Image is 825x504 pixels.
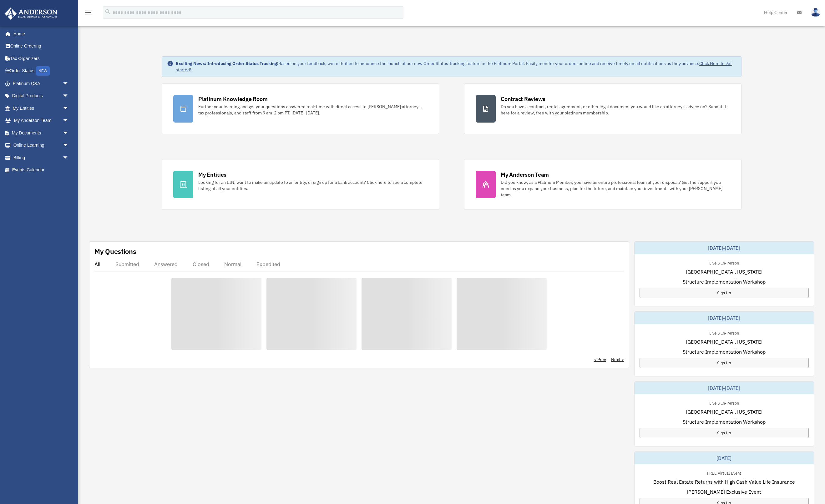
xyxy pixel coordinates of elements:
a: Sign Up [640,288,809,298]
div: Based on your feedback, we're thrilled to announce the launch of our new Order Status Tracking fe... [176,60,736,73]
div: Do you have a contract, rental agreement, or other legal document you would like an attorney's ad... [501,103,730,116]
span: arrow_drop_down [63,77,75,90]
div: Platinum Knowledge Room [198,95,268,103]
span: Structure Implementation Workshop [683,278,766,285]
div: Answered [154,261,178,267]
a: Billingarrow_drop_down [4,151,78,164]
div: [DATE]-[DATE] [635,382,814,394]
span: arrow_drop_down [63,90,75,103]
i: menu [84,9,92,16]
div: My Questions [94,247,136,256]
div: [DATE]-[DATE] [635,242,814,254]
div: Further your learning and get your questions answered real-time with direct access to [PERSON_NAM... [198,103,428,116]
a: Next > [611,356,624,363]
a: < Prev [594,356,606,363]
div: Looking for an EIN, want to make an update to an entity, or sign up for a bank account? Click her... [198,179,428,192]
span: arrow_drop_down [63,139,75,152]
a: My Anderson Team Did you know, as a Platinum Member, you have an entire professional team at your... [464,159,741,210]
span: [PERSON_NAME] Exclusive Event [687,488,761,496]
div: FREE Virtual Event [702,469,746,476]
div: Closed [193,261,209,267]
a: Online Learningarrow_drop_down [4,139,78,152]
div: Live & In-Person [704,399,744,406]
div: My Entities [198,171,226,179]
a: Sign Up [640,428,809,438]
span: arrow_drop_down [63,102,75,115]
a: Order StatusNEW [4,65,78,78]
div: Normal [224,261,241,267]
span: arrow_drop_down [63,114,75,127]
span: [GEOGRAPHIC_DATA], [US_STATE] [686,338,762,345]
span: Structure Implementation Workshop [683,418,766,426]
a: My Documentsarrow_drop_down [4,127,78,139]
span: Boost Real Estate Returns with High Cash Value Life Insurance [653,478,795,486]
div: NEW [36,66,50,76]
div: [DATE] [635,452,814,464]
div: Live & In-Person [704,259,744,266]
div: Did you know, as a Platinum Member, you have an entire professional team at your disposal? Get th... [501,179,730,198]
span: arrow_drop_down [63,127,75,139]
a: My Anderson Teamarrow_drop_down [4,114,78,127]
span: [GEOGRAPHIC_DATA], [US_STATE] [686,408,762,416]
span: arrow_drop_down [63,151,75,164]
img: Anderson Advisors Platinum Portal [3,8,59,20]
div: Live & In-Person [704,329,744,336]
div: My Anderson Team [501,171,549,179]
div: Contract Reviews [501,95,545,103]
a: Click Here to get started! [176,61,732,73]
a: Tax Organizers [4,52,78,65]
a: Home [4,28,75,40]
strong: Exciting News: Introducing Order Status Tracking! [176,61,278,66]
a: My Entities Looking for an EIN, want to make an update to an entity, or sign up for a bank accoun... [162,159,439,210]
a: Digital Productsarrow_drop_down [4,90,78,102]
img: User Pic [811,8,820,17]
a: Platinum Knowledge Room Further your learning and get your questions answered real-time with dire... [162,83,439,134]
span: Structure Implementation Workshop [683,348,766,355]
a: menu [84,11,92,16]
i: search [104,8,111,15]
a: My Entitiesarrow_drop_down [4,102,78,114]
a: Events Calendar [4,164,78,176]
a: Sign Up [640,358,809,368]
span: [GEOGRAPHIC_DATA], [US_STATE] [686,268,762,275]
a: Platinum Q&Aarrow_drop_down [4,77,78,90]
a: Online Ordering [4,40,78,53]
div: Submitted [115,261,139,267]
a: Contract Reviews Do you have a contract, rental agreement, or other legal document you would like... [464,83,741,134]
div: [DATE]-[DATE] [635,312,814,324]
div: All [94,261,100,267]
div: Expedited [256,261,280,267]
